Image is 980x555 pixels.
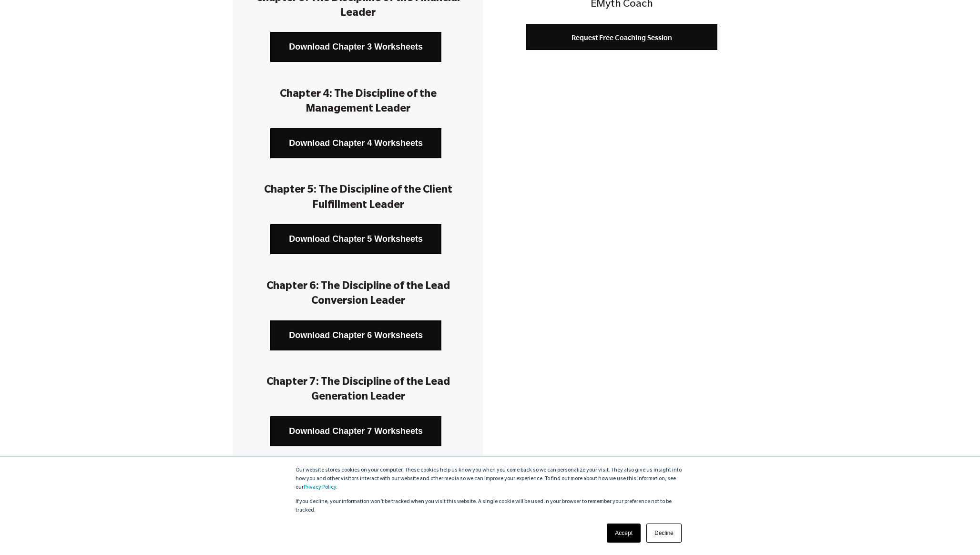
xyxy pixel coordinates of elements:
p: If you decline, your information won’t be tracked when you visit this website. A single cookie wi... [296,498,684,515]
a: Download Chapter 3 Worksheets [270,32,441,62]
h3: Chapter 5: The Discipline of the Client Fulfillment Leader [247,184,469,213]
a: Request Free Coaching Session [526,24,717,50]
a: Download Chapter 6 Worksheets [270,320,441,350]
span: Request Free Coaching Session [572,33,672,41]
a: Privacy Policy [304,485,336,491]
h3: Chapter 4: The Discipline of the Management Leader [247,88,469,117]
a: Download Chapter 4 Worksheets [270,128,441,158]
a: Decline [646,524,682,543]
h3: Chapter 6: The Discipline of the Lead Conversion Leader [247,280,469,309]
h3: Chapter 7: The Discipline of the Lead Generation Leader [247,376,469,405]
a: Accept [607,524,641,543]
p: Our website stores cookies on your computer. These cookies help us know you when you come back so... [296,466,684,492]
a: Download Chapter 5 Worksheets [270,224,441,254]
a: Download Chapter 7 Worksheets [270,416,441,446]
